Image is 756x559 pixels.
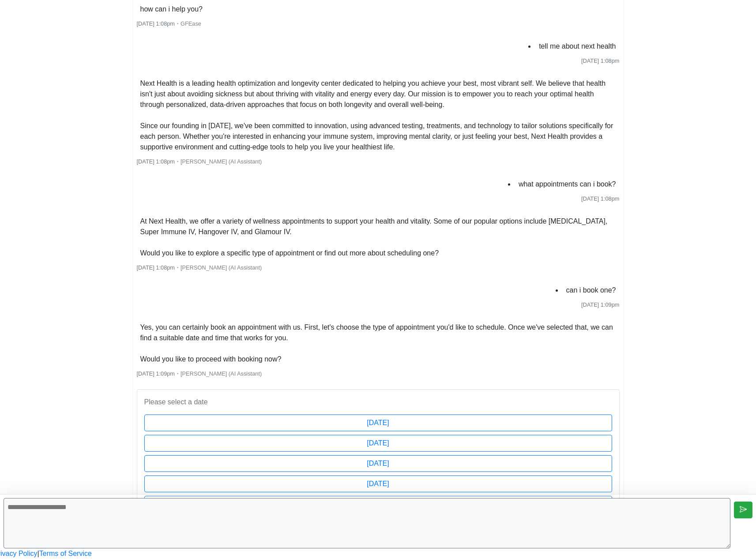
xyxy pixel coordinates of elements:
[144,397,612,407] p: Please select a date
[144,414,612,431] button: [DATE]
[137,370,262,377] small: ・
[137,2,206,16] li: how can i help you?
[144,435,612,452] button: [DATE]
[563,283,620,297] li: can i book one?
[535,39,619,53] li: tell me about next health
[181,264,262,271] span: [PERSON_NAME] (AI Assistant)
[137,158,175,165] span: [DATE] 1:08pm
[137,370,175,377] span: [DATE] 1:09pm
[137,214,620,260] li: At Next Health, we offer a variety of wellness appointments to support your health and vitality. ...
[581,301,620,308] span: [DATE] 1:09pm
[581,195,620,202] span: [DATE] 1:08pm
[137,320,620,366] li: Yes, you can certainly book an appointment with us. First, let's choose the type of appointment y...
[137,76,620,154] li: Next Health is a leading health optimization and longevity center dedicated to helping you achiev...
[137,158,262,165] small: ・
[137,264,262,271] small: ・
[515,177,620,191] li: what appointments can i book?
[181,20,201,27] span: GFEase
[144,475,612,492] button: [DATE]
[181,370,262,377] span: [PERSON_NAME] (AI Assistant)
[181,158,262,165] span: [PERSON_NAME] (AI Assistant)
[137,20,201,27] small: ・
[137,20,175,27] span: [DATE] 1:08pm
[137,264,175,271] span: [DATE] 1:08pm
[144,455,612,472] button: [DATE]
[581,57,620,64] span: [DATE] 1:08pm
